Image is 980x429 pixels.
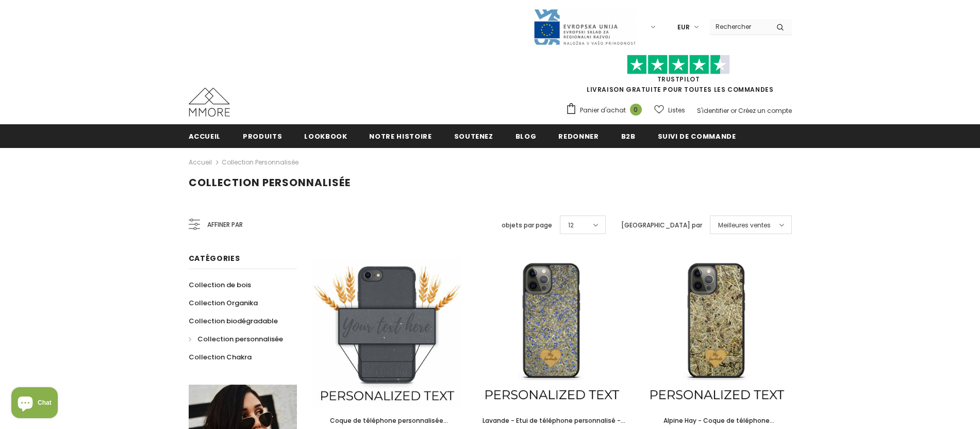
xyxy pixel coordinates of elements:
input: Search Site [709,19,769,34]
a: Collection biodégradable [189,312,278,330]
a: Notre histoire [369,124,431,147]
a: Collection personnalisée [189,330,283,348]
span: Accueil [189,131,221,141]
span: 0 [630,104,642,115]
a: Collection Chakra [189,348,252,366]
span: soutenez [454,131,493,141]
span: or [730,106,737,115]
span: Collection biodégradable [189,316,278,326]
span: Notre histoire [369,131,431,141]
span: Collection Chakra [189,352,252,362]
a: Produits [243,124,282,147]
a: Lookbook [304,124,347,147]
span: Catégories [189,253,240,263]
a: Coque de téléphone personnalisée biodégradable - Noire [312,415,462,426]
img: Cas MMORE [189,88,230,117]
label: objets par page [502,220,552,230]
span: Redonner [558,131,599,141]
label: [GEOGRAPHIC_DATA] par [621,220,702,230]
span: B2B [621,131,636,141]
a: Lavande - Etui de téléphone personnalisé - Cadeau personnalisé [477,415,626,426]
span: Lookbook [304,131,347,141]
span: Suivi de commande [658,131,736,141]
a: S'identifier [697,106,729,115]
a: Accueil [189,124,221,147]
a: Suivi de commande [658,124,736,147]
span: Collection de bois [189,280,251,290]
a: Collection Organika [189,294,258,312]
span: 12 [568,220,574,230]
img: Faites confiance aux étoiles pilotes [627,55,730,75]
a: soutenez [454,124,493,147]
a: Alpine Hay - Coque de téléphone personnalisée - Cadeau personnalisé [642,415,791,426]
a: B2B [621,124,636,147]
a: Javni Razpis [533,22,636,31]
a: Collection personnalisée [222,158,298,167]
span: Listes [668,105,685,115]
inbox-online-store-chat: Shopify online store chat [8,387,61,421]
span: Affiner par [207,219,243,230]
span: Collection personnalisée [197,334,283,344]
span: LIVRAISON GRATUITE POUR TOUTES LES COMMANDES [566,59,792,94]
span: Collection Organika [189,298,258,308]
a: Créez un compte [738,106,792,115]
span: Blog [516,131,537,141]
span: Collection personnalisée [189,175,351,190]
a: Collection de bois [189,276,251,294]
a: Blog [516,124,537,147]
a: Panier d'achat 0 [566,103,647,118]
a: Listes [654,101,685,119]
a: Accueil [189,156,212,169]
a: TrustPilot [657,75,700,84]
span: Panier d'achat [580,105,626,115]
span: EUR [677,22,690,32]
span: Produits [243,131,282,141]
span: Meilleures ventes [718,220,771,230]
a: Redonner [558,124,599,147]
img: Javni Razpis [533,8,636,46]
